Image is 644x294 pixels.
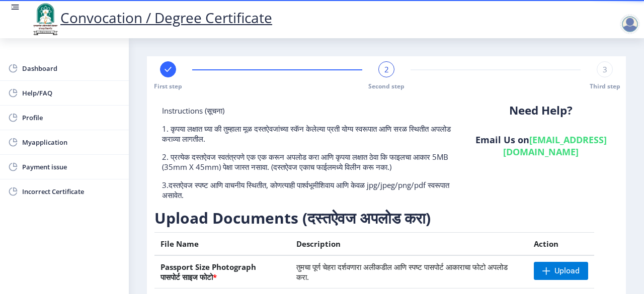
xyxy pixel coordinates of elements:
[554,266,580,276] span: Upload
[22,87,121,99] span: Help/FAQ
[590,82,620,90] span: Third step
[528,233,594,256] th: Action
[162,180,456,200] p: 3.दस्तऐवज स्पष्ट आणि वाचनीय स्थितीत, कोणत्याही पार्श्वभूमीशिवाय आणि केवळ jpg/jpeg/png/pdf स्वरूपा...
[30,8,272,27] a: Convocation / Degree Certificate
[471,134,611,158] h6: Email Us on
[22,62,121,74] span: Dashboard
[154,208,618,228] h3: Upload Documents (दस्तऐवज अपलोड करा)
[22,185,121,198] span: Incorrect Certificate
[22,136,121,148] span: Myapplication
[509,103,573,118] b: Need Help?
[368,82,405,90] span: Second step
[162,106,224,116] span: Instructions (सूचना)
[154,255,290,288] th: Passport Size Photograph पासपोर्ट साइज फोटो
[384,64,389,74] span: 2
[290,255,528,288] td: तुमचा पूर्ण चेहरा दर्शवणारा अलीकडील आणि स्पष्ट पासपोर्ट आकाराचा फोटो अपलोड करा.
[22,161,121,173] span: Payment issue
[290,233,528,256] th: Description
[162,152,456,172] p: 2. प्रत्येक दस्तऐवज स्वतंत्रपणे एक एक करून अपलोड करा आणि कृपया लक्षात ठेवा कि फाइलचा आकार 5MB (35...
[30,2,60,36] img: logo
[154,82,182,90] span: First step
[22,112,121,124] span: Profile
[154,233,290,256] th: File Name
[603,64,607,74] span: 3
[162,124,456,144] p: 1. कृपया लक्षात घ्या की तुम्हाला मूळ दस्तऐवजांच्या स्कॅन केलेल्या प्रती योग्य स्वरूपात आणि सरळ स्...
[503,134,607,158] a: [EMAIL_ADDRESS][DOMAIN_NAME]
